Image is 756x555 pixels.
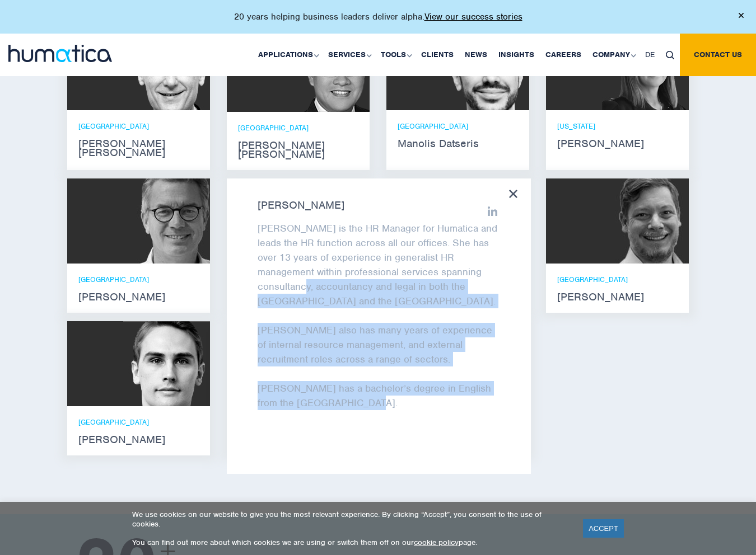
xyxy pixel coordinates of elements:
strong: [PERSON_NAME] [PERSON_NAME] [78,139,199,157]
strong: [PERSON_NAME] [258,201,500,210]
a: Company [587,34,640,76]
a: Insights [493,34,540,76]
a: cookie policy [414,538,459,547]
p: [PERSON_NAME] also has many years of experience of internal resource management, and external rec... [258,323,500,366]
p: [GEOGRAPHIC_DATA] [398,121,518,131]
img: Jan Löning [123,178,210,264]
strong: [PERSON_NAME] [78,293,199,302]
a: Applications [253,34,323,76]
p: [GEOGRAPHIC_DATA] [78,417,199,427]
p: 20 years helping business leaders deliver alpha. [234,11,522,22]
a: View our success stories [424,11,522,22]
p: [US_STATE] [557,121,678,131]
a: Services [323,34,375,76]
a: Clients [416,34,459,76]
a: Contact us [680,34,756,76]
span: DE [645,50,655,59]
a: Tools [375,34,416,76]
a: DE [640,34,660,76]
strong: [PERSON_NAME] [78,435,199,444]
img: logo [8,45,112,62]
p: [PERSON_NAME] is the HR Manager for Humatica and leads the HR function across all our offices. Sh... [258,221,500,308]
p: [GEOGRAPHIC_DATA] [238,123,358,133]
img: Claudio Limacher [602,178,689,264]
a: News [459,34,493,76]
p: [PERSON_NAME] has a bachelor’s degree in English from the [GEOGRAPHIC_DATA]. [258,381,500,410]
p: [GEOGRAPHIC_DATA] [78,121,199,131]
img: Paul Simpson [123,321,210,406]
a: Careers [540,34,587,76]
strong: [PERSON_NAME] [557,293,678,302]
a: ACCEPT [583,519,624,538]
strong: Manolis Datseris [398,139,518,148]
p: [GEOGRAPHIC_DATA] [78,275,199,284]
strong: [PERSON_NAME] [PERSON_NAME] [238,141,358,159]
p: We use cookies on our website to give you the most relevant experience. By clicking “Accept”, you... [132,510,569,529]
p: [GEOGRAPHIC_DATA] [557,275,678,284]
img: search_icon [666,51,674,59]
p: You can find out more about which cookies we are using or switch them off on our page. [132,538,569,547]
strong: [PERSON_NAME] [557,139,678,148]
